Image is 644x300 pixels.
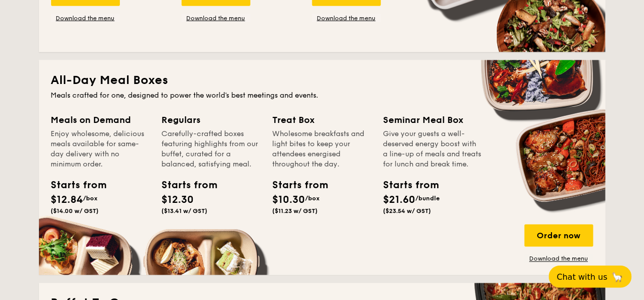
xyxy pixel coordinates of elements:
[83,195,98,202] span: /box
[273,194,306,206] span: $10.30
[549,266,632,288] button: Chat with us🦙
[525,255,593,263] a: Download the menu
[306,195,320,202] span: /box
[416,195,440,202] span: /bundle
[51,194,83,206] span: $12.84
[557,272,608,282] span: Chat with us
[51,129,150,169] div: Enjoy wholesome, delicious meals available for same-day delivery with no minimum order.
[273,129,371,169] div: Wholesome breakfasts and light bites to keep your attendees energised throughout the day.
[383,208,432,215] span: ($23.54 w/ GST)
[182,14,250,22] a: Download the menu
[273,178,318,193] div: Starts from
[51,14,120,22] a: Download the menu
[51,113,150,127] div: Meals on Demand
[162,194,194,206] span: $12.30
[51,178,97,193] div: Starts from
[383,194,416,206] span: $21.60
[162,178,207,193] div: Starts from
[162,113,261,127] div: Regulars
[162,129,261,169] div: Carefully-crafted boxes featuring highlights from our buffet, curated for a balanced, satisfying ...
[273,113,371,127] div: Treat Box
[51,208,99,215] span: ($14.00 w/ GST)
[525,225,593,247] div: Order now
[612,271,624,283] span: 🦙
[273,208,318,215] span: ($11.23 w/ GST)
[383,113,482,127] div: Seminar Meal Box
[383,178,429,193] div: Starts from
[312,14,381,22] a: Download the menu
[51,91,593,101] div: Meals crafted for one, designed to power the world's best meetings and events.
[51,72,593,89] h2: All-Day Meal Boxes
[162,208,208,215] span: ($13.41 w/ GST)
[383,129,482,169] div: Give your guests a well-deserved energy boost with a line-up of meals and treats for lunch and br...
